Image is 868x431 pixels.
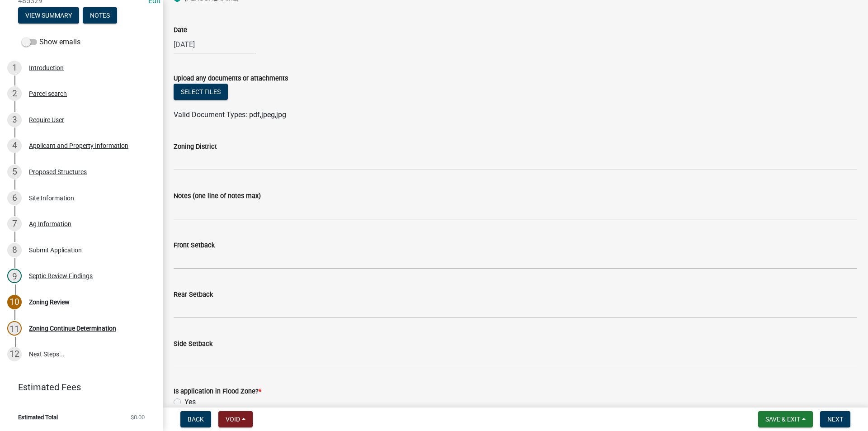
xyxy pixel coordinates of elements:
button: View Summary [18,7,79,24]
div: Applicant and Property Information [29,142,128,149]
span: Valid Document Types: pdf,jpeg,jpg [174,110,286,119]
span: Back [188,416,204,423]
label: Front Setback [174,242,215,249]
span: Save & Exit [765,416,800,423]
div: Require User [29,117,64,123]
button: Void [218,411,253,427]
div: 5 [7,165,22,179]
label: Rear Setback [174,292,213,298]
span: $0.00 [131,414,145,420]
div: 2 [7,86,22,101]
div: 7 [7,217,22,231]
a: Estimated Fees [7,378,148,396]
div: Zoning Review [29,299,70,305]
span: Next [827,416,843,423]
div: Submit Application [29,247,82,253]
wm-modal-confirm: Summary [18,12,79,19]
label: Side Setback [174,341,212,347]
wm-modal-confirm: Notes [83,12,117,19]
label: Notes (one line of notes max) [174,193,261,199]
div: Introduction [29,65,64,71]
label: Zoning District [174,144,217,150]
div: 11 [7,321,22,336]
label: Date [174,27,187,33]
div: Zoning Continue Determination [29,325,116,332]
div: 4 [7,138,22,153]
label: Yes [184,397,196,407]
input: mm/dd/yyyy [174,35,256,54]
span: Void [226,416,240,423]
div: 1 [7,61,22,75]
button: Back [180,411,211,427]
span: Estimated Total [18,414,58,420]
div: 9 [7,269,22,283]
div: 8 [7,243,22,257]
button: Select files [174,84,228,100]
div: Proposed Structures [29,169,87,175]
div: Site Information [29,195,74,201]
div: 10 [7,295,22,309]
label: Show emails [22,37,80,47]
div: 12 [7,347,22,361]
div: Ag Information [29,221,71,227]
div: Septic Review Findings [29,273,93,279]
div: 6 [7,191,22,205]
button: Notes [83,7,117,24]
button: Save & Exit [758,411,813,427]
div: Parcel search [29,90,67,97]
button: Next [820,411,850,427]
div: 3 [7,113,22,127]
label: Is application in Flood Zone? [174,388,261,395]
label: Upload any documents or attachments [174,76,288,82]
